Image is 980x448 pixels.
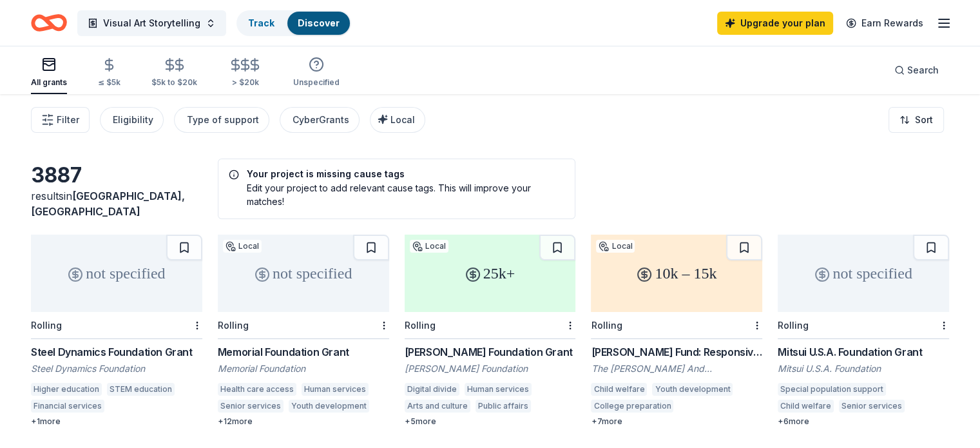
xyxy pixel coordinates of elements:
[31,383,102,396] div: Higher education
[218,344,389,360] div: Memorial Foundation Grant
[218,383,296,396] div: Health care access
[591,416,762,427] div: + 7 more
[302,383,369,396] div: Human services
[248,17,274,28] a: Track
[293,77,340,88] div: Unspecified
[591,362,762,375] div: The [PERSON_NAME] And [PERSON_NAME] Fund Inc
[915,112,933,128] span: Sort
[293,52,340,94] button: Unspecified
[103,15,200,31] span: Visual Art Storytelling
[31,235,202,427] a: not specifiedRollingSteel Dynamics Foundation GrantSteel Dynamics FoundationHigher educationSTEM ...
[31,400,104,413] div: Financial services
[31,235,202,312] div: not specified
[405,383,459,396] div: Digital divide
[591,383,647,396] div: Child welfare
[98,77,120,88] div: ≤ $5k
[229,170,565,179] h5: Your project is missing cause tags
[839,400,905,413] div: Senior services
[228,77,262,88] div: > $20k
[110,400,189,413] div: Business education
[778,344,949,360] div: Mitsui U.S.A. Foundation Grant
[280,107,360,133] button: CyberGrants
[778,383,886,396] div: Special population support
[678,400,756,413] div: Education services
[218,362,389,375] div: Memorial Foundation
[907,63,939,78] span: Search
[151,77,197,88] div: $5k to $20k
[405,362,576,375] div: [PERSON_NAME] Foundation
[405,235,576,427] a: 25k+LocalRolling[PERSON_NAME] Foundation Grant[PERSON_NAME] FoundationDigital divideHuman service...
[98,52,120,94] button: ≤ $5k
[596,240,635,253] div: Local
[187,112,259,128] div: Type of support
[410,240,448,253] div: Local
[778,235,949,427] a: not specifiedRollingMitsui U.S.A. Foundation GrantMitsui U.S.A. FoundationSpecial population supp...
[113,112,153,128] div: Eligibility
[778,362,949,375] div: Mitsui U.S.A. Foundation
[591,235,762,312] div: 10k – 15k
[370,107,425,133] button: Local
[390,114,415,125] span: Local
[31,362,202,375] div: Steel Dynamics Foundation
[31,188,202,219] div: results
[405,400,470,413] div: Arts and culture
[31,344,202,360] div: Steel Dynamics Foundation Grant
[218,320,249,331] div: Rolling
[31,77,67,88] div: All grants
[31,190,185,218] span: [GEOGRAPHIC_DATA], [GEOGRAPHIC_DATA]
[652,383,733,396] div: Youth development
[298,17,340,28] a: Discover
[591,320,622,331] div: Rolling
[405,235,576,312] div: 25k+
[223,240,262,253] div: Local
[218,235,389,312] div: not specified
[228,52,262,94] button: > $20k
[31,8,67,38] a: Home
[174,107,269,133] button: Type of support
[77,10,226,36] button: Visual Art Storytelling
[838,12,931,35] a: Earn Rewards
[100,107,164,133] button: Eligibility
[218,416,389,427] div: + 12 more
[293,112,349,128] div: CyberGrants
[591,235,762,427] a: 10k – 15kLocalRolling[PERSON_NAME] Fund: Responsive GrantsThe [PERSON_NAME] And [PERSON_NAME] Fun...
[289,400,369,413] div: Youth development
[405,416,576,427] div: + 5 more
[778,400,834,413] div: Child welfare
[57,112,79,128] span: Filter
[107,383,175,396] div: STEM education
[465,383,532,396] div: Human services
[717,12,833,35] a: Upgrade your plan
[884,57,949,83] button: Search
[405,320,436,331] div: Rolling
[591,400,673,413] div: College preparation
[476,400,531,413] div: Public affairs
[31,162,202,188] div: 3887
[778,320,809,331] div: Rolling
[151,52,197,94] button: $5k to $20k
[236,10,351,36] button: TrackDiscover
[405,344,576,360] div: [PERSON_NAME] Foundation Grant
[31,190,185,218] span: in
[31,320,62,331] div: Rolling
[778,416,949,427] div: + 6 more
[229,181,565,208] div: Edit your project to add relevant cause tags. This will improve your matches!
[31,416,202,427] div: + 1 more
[31,52,67,94] button: All grants
[778,235,949,312] div: not specified
[218,235,389,427] a: not specifiedLocalRollingMemorial Foundation GrantMemorial FoundationHealth care accessHuman serv...
[218,400,283,413] div: Senior services
[591,344,762,360] div: [PERSON_NAME] Fund: Responsive Grants
[889,107,944,133] button: Sort
[31,107,90,133] button: Filter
